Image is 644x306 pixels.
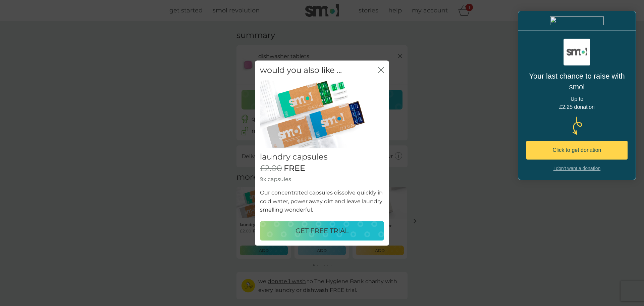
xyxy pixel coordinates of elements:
span: £2.00 [260,164,282,173]
p: Our concentrated capsules dissolve quickly in cold water, power away dirt and leave laundry smell... [260,188,384,214]
h2: laundry capsules [260,152,384,162]
span: FREE [284,164,305,173]
button: GET FREE TRIAL [260,221,384,241]
p: 9x capsules [260,175,384,184]
p: GET FREE TRIAL [296,225,349,236]
button: close [378,67,384,74]
h2: would you also like ... [260,65,342,75]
